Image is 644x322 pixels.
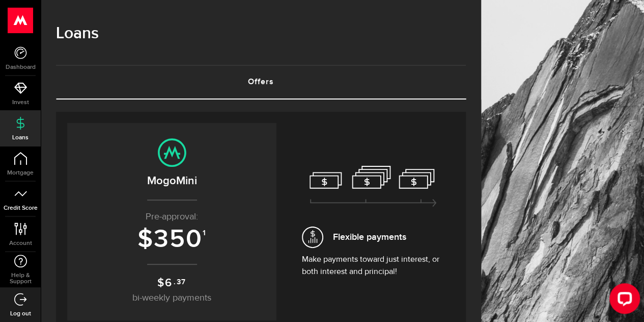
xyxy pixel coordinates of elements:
[154,224,203,255] span: 350
[77,172,266,189] h2: MogoMini
[56,66,466,98] a: Offers
[174,277,186,288] sup: .37
[203,229,207,238] sup: 1
[56,20,466,47] h1: Loans
[165,276,173,290] span: 6
[601,279,644,322] iframe: LiveChat chat widget
[333,230,406,244] span: Flexible payments
[302,254,444,278] p: Make payments toward just interest, or both interest and principal!
[132,293,211,303] span: bi-weekly payments
[137,224,154,255] span: $
[56,65,466,100] ul: Tabs Navigation
[157,276,165,290] span: $
[77,210,266,224] p: Pre-approval:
